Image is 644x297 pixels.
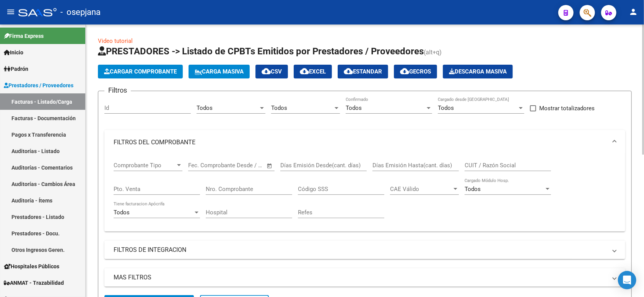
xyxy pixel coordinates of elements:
mat-icon: person [629,7,638,16]
span: Comprobante Tipo [114,162,176,169]
span: (alt+q) [424,49,442,56]
span: CSV [262,68,282,75]
mat-icon: cloud_download [300,67,309,76]
button: Open calendar [265,162,274,170]
span: Carga Masiva [195,68,244,75]
span: CAE Válido [390,186,452,193]
span: Hospitales Públicos [4,262,59,271]
button: Cargar Comprobante [98,65,183,78]
input: Fecha inicio [188,162,219,169]
span: Cargar Comprobante [104,68,177,75]
span: Descarga Masiva [449,68,507,75]
span: Firma Express [4,32,44,40]
span: Prestadores / Proveedores [4,81,73,90]
mat-icon: cloud_download [400,67,409,76]
button: Estandar [338,65,388,78]
button: CSV [255,65,288,78]
mat-expansion-panel-header: MAS FILTROS [104,268,625,287]
mat-panel-title: FILTROS DE INTEGRACION [114,246,607,254]
mat-panel-title: FILTROS DEL COMPROBANTE [114,138,607,147]
a: Video tutorial [98,38,133,44]
span: Inicio [4,48,23,57]
span: - osepjana [60,4,101,21]
span: EXCEL [300,68,326,75]
button: Descarga Masiva [443,65,513,78]
button: Gecros [394,65,437,78]
span: Mostrar totalizadores [539,104,595,113]
h3: Filtros [104,85,131,96]
button: EXCEL [294,65,332,78]
mat-expansion-panel-header: FILTROS DEL COMPROBANTE [104,130,625,155]
div: FILTROS DEL COMPROBANTE [104,155,625,232]
mat-icon: cloud_download [344,67,353,76]
span: Todos [271,104,287,111]
app-download-masive: Descarga masiva de comprobantes (adjuntos) [443,65,513,78]
span: Gecros [400,68,431,75]
span: Todos [438,104,454,111]
span: ANMAT - Trazabilidad [4,279,64,287]
span: Todos [465,186,481,193]
mat-expansion-panel-header: FILTROS DE INTEGRACION [104,241,625,259]
mat-icon: cloud_download [262,67,271,76]
div: Open Intercom Messenger [618,271,636,289]
mat-icon: menu [6,7,15,16]
input: Fecha fin [226,162,263,169]
span: Todos [114,209,130,216]
span: Todos [346,104,362,111]
span: Padrón [4,65,28,73]
span: Todos [197,104,213,111]
span: Estandar [344,68,382,75]
mat-panel-title: MAS FILTROS [114,273,607,282]
span: PRESTADORES -> Listado de CPBTs Emitidos por Prestadores / Proveedores [98,46,424,57]
button: Carga Masiva [189,65,250,78]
